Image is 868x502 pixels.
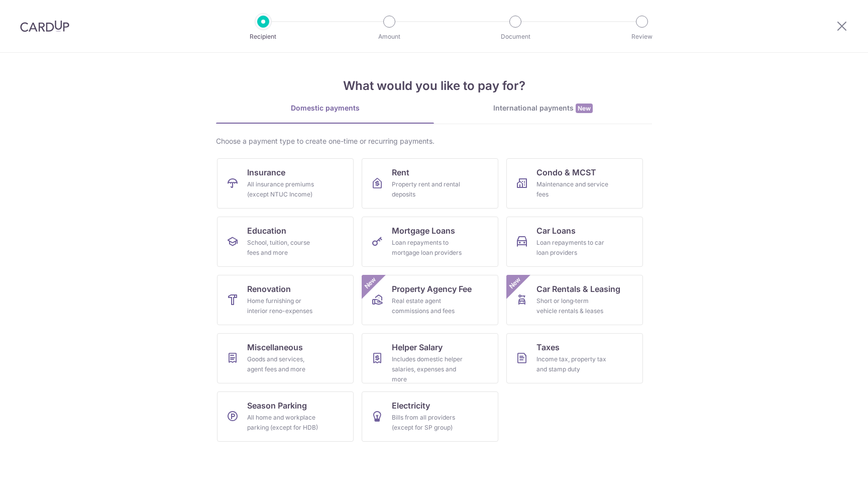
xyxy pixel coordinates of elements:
span: Helper Salary [392,341,443,353]
a: Car Rentals & LeasingShort or long‑term vehicle rentals & leasesNew [506,275,643,325]
span: Car Rentals & Leasing [536,283,620,295]
div: Short or long‑term vehicle rentals & leases [536,296,609,316]
img: CardUp [20,20,69,32]
a: Car LoansLoan repayments to car loan providers [506,217,643,267]
span: Season Parking [247,399,307,412]
span: Miscellaneous [247,341,303,353]
a: Season ParkingAll home and workplace parking (except for HDB) [217,391,354,442]
a: ElectricityBills from all providers (except for SP group) [362,391,498,442]
span: New [576,104,593,113]
div: Property rent and rental deposits [392,179,464,199]
div: Domestic payments [216,103,434,113]
a: MiscellaneousGoods and services, agent fees and more [217,333,354,383]
span: Insurance [247,166,285,178]
span: Car Loans [536,225,576,237]
span: Taxes [536,341,560,353]
div: School, tuition, course fees and more [247,238,319,258]
a: Helper SalaryIncludes domestic helper salaries, expenses and more [362,333,498,383]
div: Bills from all providers (except for SP group) [392,413,464,433]
div: Real estate agent commissions and fees [392,296,464,316]
span: Condo & MCST [536,166,596,178]
a: RenovationHome furnishing or interior reno-expenses [217,275,354,325]
div: Maintenance and service fees [536,179,609,199]
div: Income tax, property tax and stamp duty [536,354,609,374]
div: Goods and services, agent fees and more [247,354,319,374]
a: InsuranceAll insurance premiums (except NTUC Income) [217,158,354,209]
p: Document [478,32,553,42]
span: New [362,275,379,291]
span: Renovation [247,283,291,295]
div: Choose a payment type to create one-time or recurring payments. [216,136,652,146]
p: Review [605,32,679,42]
span: Property Agency Fee [392,283,472,295]
a: Property Agency FeeReal estate agent commissions and feesNew [362,275,498,325]
a: RentProperty rent and rental deposits [362,158,498,209]
span: Mortgage Loans [392,225,455,237]
a: Mortgage LoansLoan repayments to mortgage loan providers [362,217,498,267]
span: Electricity [392,399,430,412]
div: Loan repayments to mortgage loan providers [392,238,464,258]
span: Rent [392,166,409,178]
div: International payments [434,103,652,114]
span: Education [247,225,286,237]
a: TaxesIncome tax, property tax and stamp duty [506,333,643,383]
h4: What would you like to pay for? [216,77,652,95]
p: Recipient [226,32,300,42]
div: Loan repayments to car loan providers [536,238,609,258]
a: EducationSchool, tuition, course fees and more [217,217,354,267]
div: All insurance premiums (except NTUC Income) [247,179,319,199]
div: Includes domestic helper salaries, expenses and more [392,354,464,384]
div: Home furnishing or interior reno-expenses [247,296,319,316]
p: Amount [352,32,426,42]
div: All home and workplace parking (except for HDB) [247,413,319,433]
a: Condo & MCSTMaintenance and service fees [506,158,643,209]
span: New [507,275,523,291]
